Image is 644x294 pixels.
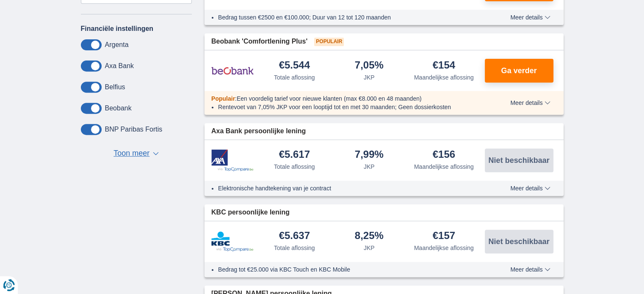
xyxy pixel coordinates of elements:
div: €5.544 [279,60,310,71]
span: Meer details [510,185,550,191]
span: Ga verder [501,67,536,74]
label: BNP Paribas Fortis [105,126,163,133]
div: JKP [364,244,375,252]
button: Meer details [504,185,556,192]
div: 7,99% [355,149,384,161]
span: ▼ [153,152,159,155]
div: Maandelijkse aflossing [414,162,474,171]
span: Niet beschikbaar [488,238,549,245]
div: €5.637 [279,231,310,242]
button: Ga verder [485,59,553,82]
span: Meer details [510,100,550,106]
img: product.pl.alt KBC [211,231,254,252]
label: Financiële instellingen [81,25,154,33]
label: Axa Bank [105,62,134,70]
span: Axa Bank persoonlijke lening [211,126,306,136]
span: Meer details [510,14,550,20]
div: Maandelijkse aflossing [414,73,474,82]
img: product.pl.alt Beobank [211,60,254,81]
div: : [205,94,486,103]
span: Populair [211,95,235,102]
div: 7,05% [355,60,384,71]
div: €157 [433,231,455,242]
div: JKP [364,162,375,171]
button: Niet beschikbaar [485,230,553,253]
img: product.pl.alt Axa Bank [211,149,254,172]
li: Bedrag tussen €2500 en €100.000; Duur van 12 tot 120 maanden [218,13,479,22]
label: Belfius [105,83,125,91]
span: Beobank 'Comfortlening Plus' [211,37,307,47]
li: Bedrag tot €25.000 via KBC Touch en KBC Mobile [218,265,479,274]
button: Meer details [504,99,556,106]
span: Toon meer [113,148,149,159]
div: Maandelijkse aflossing [414,244,474,252]
li: Rentevoet van 7,05% JKP voor een looptijd tot en met 30 maanden; Geen dossierkosten [218,103,479,111]
li: Elektronische handtekening van je contract [218,184,479,192]
div: €156 [433,149,455,161]
div: Totale aflossing [274,162,315,171]
div: €154 [433,60,455,71]
label: Argenta [105,41,129,49]
button: Toon meer ▼ [111,148,161,159]
button: Niet beschikbaar [485,148,553,172]
span: Populair [314,38,344,46]
span: KBC persoonlijke lening [211,208,290,217]
div: Totale aflossing [274,244,315,252]
label: Beobank [105,104,132,112]
div: 8,25% [355,231,384,242]
div: €5.617 [279,149,310,161]
span: Een voordelig tarief voor nieuwe klanten (max €8.000 en 48 maanden) [237,95,422,102]
div: JKP [364,73,375,82]
button: Meer details [504,14,556,21]
span: Meer details [510,267,550,272]
div: Totale aflossing [274,73,315,82]
button: Meer details [504,266,556,273]
span: Niet beschikbaar [488,157,549,164]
